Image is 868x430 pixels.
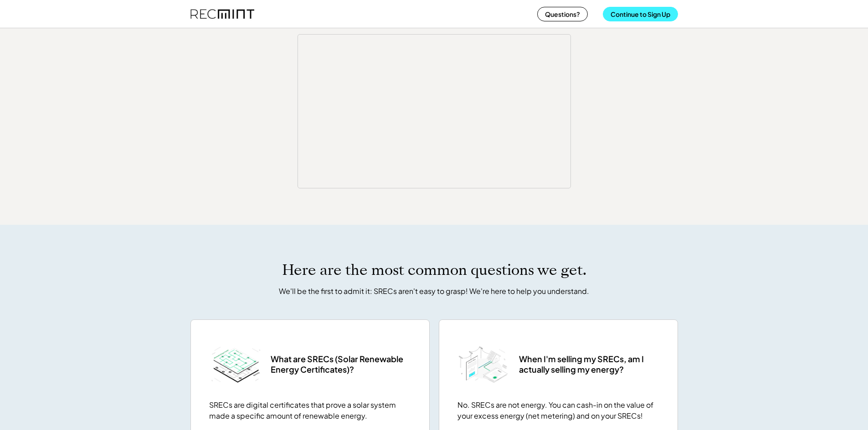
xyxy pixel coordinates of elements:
[537,7,588,21] button: Questions?
[209,400,411,421] div: SRECs are digital certificates that prove a solar system made a specific amount of renewable energy.
[603,7,678,21] button: Continue to Sign Up
[282,261,586,279] h1: Here are the most common questions we get.
[519,354,659,375] h2: When I'm selling my SRECs, am I actually selling my energy?
[457,400,659,421] div: No. SRECs are not energy. You can cash-in on the value of your excess energy (net metering) and o...
[279,286,589,297] div: We'll be the first to admit it: SRECs aren't easy to grasp! We're here to help you understand.
[209,338,262,390] img: What-is-SREC%403x.png
[190,2,254,26] img: recmint-logotype%403x%20%281%29.jpeg
[457,338,510,390] img: Selling-Energy%403x.png
[271,354,411,375] h2: What are SRECs (Solar Renewable Energy Certificates)?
